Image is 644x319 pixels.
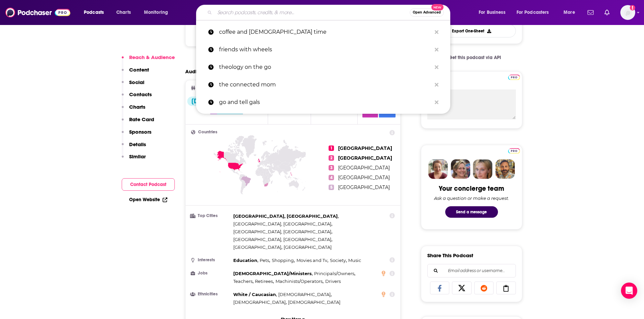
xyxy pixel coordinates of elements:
[474,282,494,294] a: Share on Reddit
[233,243,282,251] span: ,
[122,54,175,67] button: Reach & Audience
[191,292,231,296] h3: Ethnicities
[338,145,392,151] a: [GEOGRAPHIC_DATA]
[329,175,334,180] span: 4
[278,291,332,298] span: ,
[329,185,334,190] span: 5
[452,282,472,294] a: Share on X/Twitter
[129,91,152,98] p: Contacts
[620,5,635,20] button: Show profile menu
[449,55,501,60] span: Get this podcast via API
[517,8,549,17] span: For Podcasters
[196,94,450,111] a: go and tell gals
[296,257,328,264] span: ,
[508,74,520,80] a: Pro website
[129,79,144,85] p: Social
[5,6,70,19] img: Podchaser - Follow, Share and Rate Podcasts
[233,229,331,234] span: [GEOGRAPHIC_DATA], [GEOGRAPHIC_DATA]
[474,7,514,18] button: open menu
[187,97,266,106] div: [DEMOGRAPHIC_DATA]
[427,252,473,259] h3: Share This Podcast
[508,148,520,154] img: Podchaser Pro
[508,147,520,154] a: Pro website
[410,8,444,17] button: Open AdvancedNew
[233,228,332,236] span: ,
[129,153,146,160] p: Similar
[314,271,354,276] span: Principals/Owners
[602,7,612,18] a: Show notifications dropdown
[473,159,493,179] img: Jules Profile
[276,278,323,284] span: Machinists/Operators
[338,175,390,181] a: [GEOGRAPHIC_DATA]
[233,236,332,243] span: ,
[202,5,457,20] div: Search podcasts, credits, & more...
[196,41,450,58] a: friends with wheels
[621,283,637,299] div: Open Intercom Messenger
[278,292,331,297] span: [DEMOGRAPHIC_DATA]
[620,5,635,20] img: User Profile
[79,7,113,18] button: open menu
[427,24,516,37] button: Export One-Sheet
[433,264,510,277] input: Email address or username...
[191,258,231,262] h3: Interests
[620,5,635,20] span: Logged in as BenLaurro
[430,282,450,294] a: Share on Facebook
[496,282,516,294] a: Copy Link
[329,165,334,170] span: 3
[122,178,175,191] button: Contact Podcast
[219,23,431,41] p: coffee and bible time
[296,258,327,263] span: Movies and Tv
[284,244,332,250] span: [GEOGRAPHIC_DATA]
[260,257,270,264] span: ,
[330,258,346,263] span: Society
[233,291,277,298] span: ,
[338,165,390,171] a: [GEOGRAPHIC_DATA]
[427,264,516,277] div: Search followers
[122,153,146,166] button: Similar
[122,141,146,154] button: Details
[338,184,390,190] a: [GEOGRAPHIC_DATA]
[439,184,504,193] div: Your concierge team
[122,79,144,91] button: Social
[139,7,177,18] button: open menu
[329,145,334,151] span: 1
[129,104,145,110] p: Charts
[272,258,294,263] span: Shopping
[191,271,231,275] h3: Jobs
[129,67,149,73] p: Content
[122,104,145,116] button: Charts
[129,197,167,203] a: Open Website
[187,97,266,114] a: [DEMOGRAPHIC_DATA]
[233,277,254,285] span: ,
[129,129,151,135] p: Sponsors
[215,7,410,18] input: Search podcasts, credits, & more...
[288,299,340,305] span: [DEMOGRAPHIC_DATA]
[451,159,470,179] img: Barbara Profile
[233,244,281,250] span: [GEOGRAPHIC_DATA]
[191,214,231,218] h3: Top Cities
[255,277,274,285] span: ,
[122,91,152,104] button: Contacts
[233,299,286,305] span: [DEMOGRAPHIC_DATA]
[413,11,441,14] span: Open Advanced
[495,159,515,179] img: Jon Profile
[233,278,253,284] span: Teachers
[144,8,168,17] span: Monitoring
[219,58,431,76] p: theology on the go
[185,68,247,75] h2: Audience Demographics
[196,23,450,41] a: coffee and [DEMOGRAPHIC_DATA] time
[219,94,431,111] p: go and tell gals
[198,130,217,134] span: Countries
[585,7,596,18] a: Show notifications dropdown
[233,292,276,297] span: White / Caucasian
[233,298,287,306] span: ,
[219,76,431,94] p: the connected mom
[129,141,146,148] p: Details
[233,258,257,263] span: Education
[427,78,516,89] label: My Notes
[564,8,575,17] span: More
[508,75,520,80] img: Podchaser Pro
[434,195,509,201] div: Ask a question or make a request.
[233,220,332,228] span: ,
[512,7,559,18] button: open menu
